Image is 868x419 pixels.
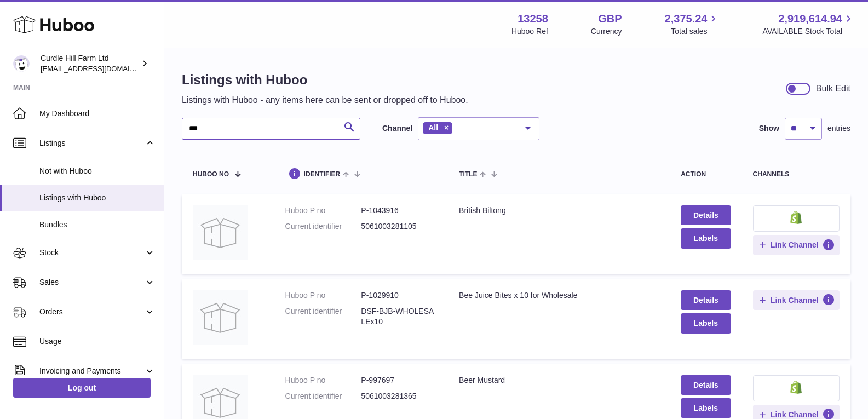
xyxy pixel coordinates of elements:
a: Log out [13,378,151,398]
div: channels [753,171,840,178]
span: title [459,171,477,178]
dt: Current identifier [285,306,361,327]
img: internalAdmin-13258@internal.huboo.com [13,55,30,72]
span: Stock [39,248,144,258]
span: [EMAIL_ADDRESS][DOMAIN_NAME] [41,64,161,73]
dd: P-1043916 [361,205,437,216]
span: 2,919,614.94 [778,12,842,26]
span: 2,375.24 [665,12,708,26]
dd: 5061003281365 [361,391,437,401]
label: Channel [382,123,412,134]
dt: Current identifier [285,391,361,401]
strong: GBP [598,12,622,26]
span: Total sales [671,26,720,37]
span: All [428,123,438,132]
dt: Current identifier [285,221,361,232]
label: Show [759,123,779,134]
span: Usage [39,336,156,347]
span: Not with Huboo [39,166,156,176]
div: Huboo Ref [511,26,548,37]
dd: P-1029910 [361,290,437,301]
a: 2,375.24 Total sales [665,12,720,37]
div: British Biltong [459,205,659,216]
strong: 13258 [518,12,548,26]
div: Currency [591,26,622,37]
a: Details [681,290,731,310]
span: Invoicing and Payments [39,366,144,376]
dt: Huboo P no [285,375,361,386]
dd: P-997697 [361,375,437,386]
span: identifier [304,171,341,178]
img: British Biltong [193,205,248,260]
h1: Listings with Huboo [182,71,468,89]
div: Bee Juice Bites x 10 for Wholesale [459,290,659,301]
dt: Huboo P no [285,205,361,216]
span: Link Channel [771,240,819,250]
span: Huboo no [193,171,229,178]
button: Labels [681,228,731,248]
div: action [681,171,731,178]
button: Link Channel [753,290,840,310]
span: Sales [39,277,144,288]
img: shopify-small.png [790,381,802,394]
a: Details [681,205,731,225]
a: 2,919,614.94 AVAILABLE Stock Total [762,12,855,37]
button: Labels [681,398,731,418]
p: Listings with Huboo - any items here can be sent or dropped off to Huboo. [182,94,468,106]
dd: 5061003281105 [361,221,437,232]
span: AVAILABLE Stock Total [762,26,855,37]
div: Bulk Edit [816,83,850,95]
span: entries [827,123,850,134]
img: Bee Juice Bites x 10 for Wholesale [193,290,248,345]
span: Listings [39,138,144,148]
span: Listings with Huboo [39,193,156,203]
span: My Dashboard [39,108,156,119]
span: Bundles [39,220,156,230]
button: Labels [681,313,731,333]
button: Link Channel [753,235,840,255]
img: shopify-small.png [790,211,802,224]
div: Beer Mustard [459,375,659,386]
dt: Huboo P no [285,290,361,301]
span: Orders [39,307,144,317]
dd: DSF-BJB-WHOLESALEx10 [361,306,437,327]
span: Link Channel [771,295,819,305]
div: Curdle Hill Farm Ltd [41,53,139,74]
a: Details [681,375,731,395]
